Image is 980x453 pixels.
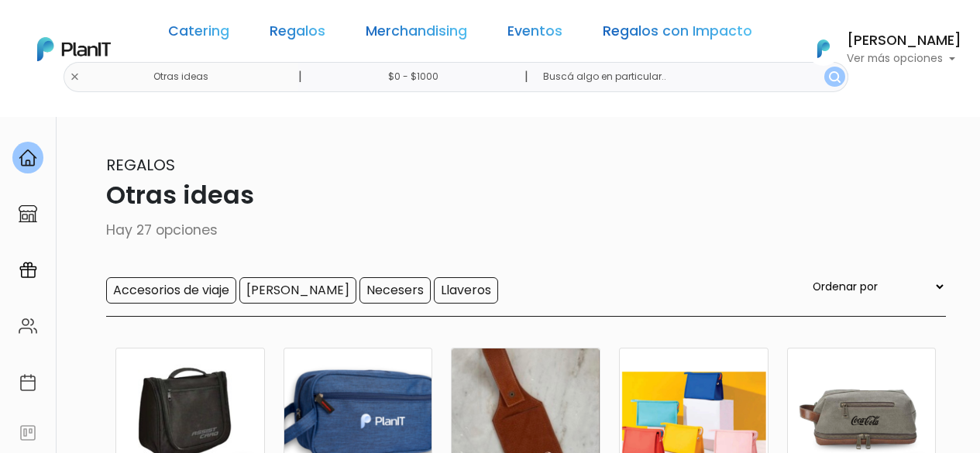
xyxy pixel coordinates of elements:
[434,277,498,304] input: Llaveros
[19,317,37,335] img: people-662611757002400ad9ed0e3c099ab2801c6687ba6c219adb57efc949bc21e19d.svg
[106,277,236,304] input: Accesorios de viaje
[19,373,37,392] img: calendar-87d922413cdce8b2cf7b7f5f62616a5cf9e4887200fb71536465627b3292af00.svg
[359,277,431,304] input: Necesers
[298,67,302,86] p: |
[531,62,848,92] input: Buscá algo en particular..
[507,25,562,43] a: Eventos
[35,177,946,214] p: Otras ideas
[19,204,37,223] img: marketplace-4ceaa7011d94191e9ded77b95e3339b90024bf715f7c57f8cf31f2d8c509eaba.svg
[19,149,37,167] img: home-e721727adea9d79c4d83392d1f703f7f8bce08238fde08b1acbfd93340b81755.svg
[19,424,37,442] img: feedback-78b5a0c8f98aac82b08bfc38622c3050aee476f2c9584af64705fc4e61158814.svg
[829,71,841,83] img: search_button-432b6d5273f82d61273b3651a40e1bd1b912527efae98b1b7a1b2c0702e16a8d.svg
[270,25,325,43] a: Regalos
[847,53,961,64] p: Ver más opciones
[806,32,841,66] img: PlanIt Logo
[366,25,467,43] a: Merchandising
[37,37,111,61] img: PlanIt Logo
[797,29,961,69] button: PlanIt Logo [PERSON_NAME] Ver más opciones
[603,25,752,43] a: Regalos con Impacto
[524,67,528,86] p: |
[19,261,37,280] img: campaigns-02234683943229c281be62815700db0a1741e53638e28bf9629b52c665b00959.svg
[70,72,80,82] img: close-6986928ebcb1d6c9903e3b54e860dbc4d054630f23adef3a32610726dff6a82b.svg
[35,153,946,177] p: Regalos
[847,34,961,48] h6: [PERSON_NAME]
[35,220,946,240] p: Hay 27 opciones
[168,25,229,43] a: Catering
[239,277,356,304] input: [PERSON_NAME]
